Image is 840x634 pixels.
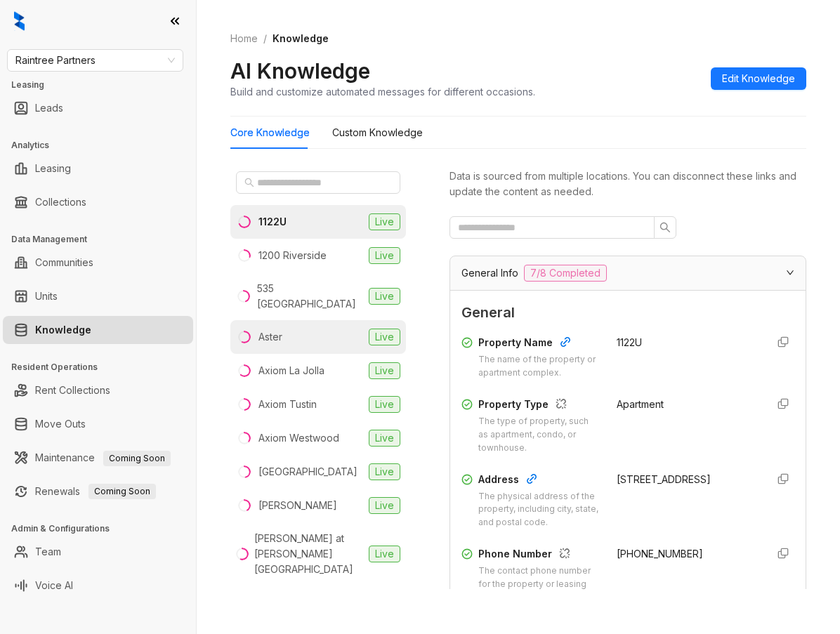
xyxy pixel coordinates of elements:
h3: Admin & Configurations [11,522,196,535]
div: The type of property, such as apartment, condo, or townhouse. [478,415,600,455]
span: Coming Soon [88,484,156,499]
h3: Analytics [11,139,196,152]
div: 1122U [258,214,287,230]
div: The physical address of the property, including city, state, and postal code. [478,490,600,530]
span: Live [369,396,400,413]
span: Apartment [617,398,664,410]
img: logo [14,11,25,31]
a: Leasing [35,154,71,183]
span: General [461,302,794,324]
li: Rent Collections [3,376,193,404]
h3: Leasing [11,79,196,91]
div: Build and customize automated messages for different occasions. [230,84,535,99]
div: Property Type [478,397,600,415]
h3: Data Management [11,233,196,246]
a: Leads [35,94,63,122]
span: Live [369,213,400,230]
span: Edit Knowledge [722,71,795,86]
li: Maintenance [3,444,193,472]
span: Live [369,497,400,514]
h3: Resident Operations [11,361,196,374]
div: Data is sourced from multiple locations. You can disconnect these links and update the content as... [449,169,806,199]
li: Team [3,538,193,566]
div: [GEOGRAPHIC_DATA] [258,464,357,480]
a: Voice AI [35,572,73,600]
span: Live [369,546,400,562]
span: expanded [786,268,794,277]
div: Custom Knowledge [332,125,423,140]
span: Live [369,362,400,379]
a: Home [228,31,261,46]
li: Leasing [3,154,193,183]
a: RenewalsComing Soon [35,477,156,506]
div: Axiom Tustin [258,397,317,412]
span: Live [369,430,400,447]
span: Raintree Partners [15,50,175,71]
button: Edit Knowledge [711,67,806,90]
span: Live [369,288,400,305]
li: Voice AI [3,572,193,600]
span: Live [369,463,400,480]
span: Knowledge [273,32,329,44]
span: Coming Soon [103,451,171,466]
div: The name of the property or apartment complex. [478,353,600,380]
div: Core Knowledge [230,125,310,140]
li: Renewals [3,477,193,506]
li: Move Outs [3,410,193,438]
li: Collections [3,188,193,216]
a: Team [35,538,61,566]
a: Knowledge [35,316,91,344]
li: / [263,31,267,46]
span: 1122U [617,336,642,348]
div: 1200 Riverside [258,248,327,263]
div: Address [478,472,600,490]
a: Rent Collections [35,376,110,404]
li: Units [3,282,193,310]
li: Communities [3,249,193,277]
div: Aster [258,329,282,345]
span: Live [369,329,400,345]
div: [PERSON_NAME] at [PERSON_NAME][GEOGRAPHIC_DATA] [254,531,363,577]
div: The contact phone number for the property or leasing office. [478,564,600,605]
h2: AI Knowledge [230,58,370,84]
div: [PERSON_NAME] [258,498,337,513]
div: 535 [GEOGRAPHIC_DATA] [257,281,363,312]
div: General Info7/8 Completed [450,256,806,290]
a: Units [35,282,58,310]
div: [STREET_ADDRESS] [617,472,755,487]
span: search [244,178,254,187]
div: Property Name [478,335,600,353]
div: Axiom La Jolla [258,363,324,378]
li: Leads [3,94,193,122]
a: Collections [35,188,86,216]
span: 7/8 Completed [524,265,607,282]
span: Live [369,247,400,264]
a: Communities [35,249,93,277]
span: [PHONE_NUMBER] [617,548,703,560]
span: General Info [461,265,518,281]
span: search [659,222,671,233]
div: Axiom Westwood [258,430,339,446]
li: Knowledge [3,316,193,344]
div: Phone Number [478,546,600,564]
a: Move Outs [35,410,86,438]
